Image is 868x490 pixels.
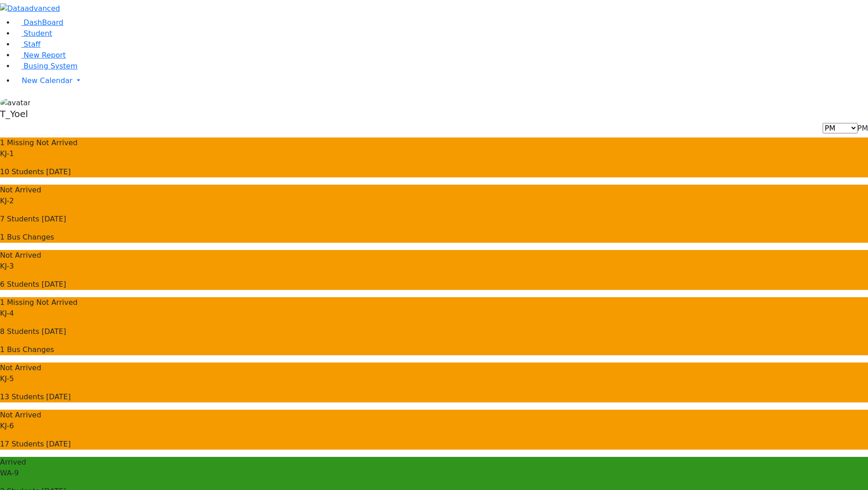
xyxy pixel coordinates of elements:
[36,138,78,147] span: Not Arrived
[24,62,78,70] span: Busing System
[22,76,73,85] span: New Calendar
[858,124,868,132] span: PM
[15,62,78,70] a: Busing System
[24,18,63,27] span: DashBoard
[24,29,52,38] span: Student
[15,72,868,90] a: New Calendar
[24,51,66,59] span: New Report
[24,40,40,49] span: Staff
[15,51,66,59] a: New Report
[15,29,52,38] a: Student
[15,40,40,49] a: Staff
[15,18,63,27] a: DashBoard
[36,298,78,307] span: Not Arrived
